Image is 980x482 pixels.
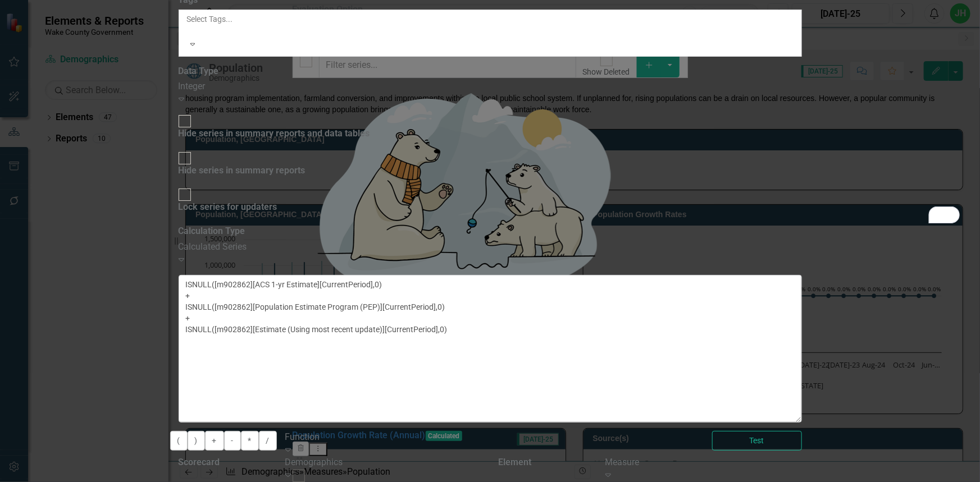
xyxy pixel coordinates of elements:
button: / [259,431,277,451]
div: Function [285,431,695,444]
label: Calculation Type [179,225,245,238]
div: Hide series in summary reports [179,164,306,177]
button: + [205,431,224,451]
div: Demographics [285,456,482,469]
label: Data Type [179,65,219,78]
div: Hide series in summary reports and data tables [179,127,370,140]
label: Scorecard [179,456,220,469]
textarea: To enrich screen reader interactions, please activate Accessibility in Grammarly extension settings [179,275,802,423]
label: Element [499,456,532,469]
div: Calculated Series [179,241,802,254]
button: - [224,431,241,451]
button: Test [712,431,802,451]
div: Integer [179,80,802,93]
div: Measure [605,456,802,469]
button: ) [188,431,205,451]
div: Lock series for updaters [179,201,277,214]
div: Select Tags... [187,13,794,25]
button: ( [170,431,188,451]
